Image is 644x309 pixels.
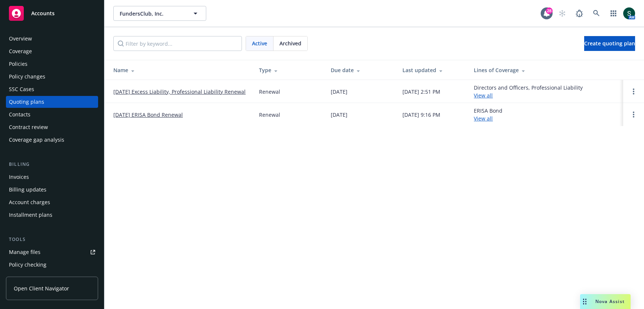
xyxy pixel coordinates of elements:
[474,115,493,122] a: View all
[279,39,301,47] span: Archived
[6,58,98,70] a: Policies
[6,246,98,258] a: Manage files
[584,36,635,51] a: Create quoting plan
[580,294,589,309] div: Drag to move
[113,6,206,21] button: FundersClub, Inc.
[6,161,98,168] div: Billing
[474,84,583,99] div: Directors and Officers, Professional Liability
[572,6,587,21] a: Report a Bug
[9,58,27,70] div: Policies
[6,33,98,45] a: Overview
[6,45,98,57] a: Coverage
[331,88,347,96] div: [DATE]
[546,7,553,14] div: 28
[9,83,34,95] div: SSC Cases
[474,92,493,99] a: View all
[9,121,48,133] div: Contract review
[9,71,45,83] div: Policy changes
[555,6,570,21] a: Start snowing
[252,39,267,47] span: Active
[14,284,69,292] span: Open Client Navigator
[259,88,280,96] div: Renewal
[474,107,502,122] div: ERISA Bond
[331,66,391,74] div: Due date
[6,171,98,183] a: Invoices
[259,111,280,119] div: Renewal
[9,196,50,208] div: Account charges
[9,33,32,45] div: Overview
[6,109,98,120] a: Contacts
[113,111,183,119] a: [DATE] ERISA Bond Renewal
[6,209,98,221] a: Installment plans
[402,88,440,96] div: [DATE] 2:51 PM
[402,66,462,74] div: Last updated
[6,83,98,95] a: SSC Cases
[6,3,98,24] a: Accounts
[259,66,319,74] div: Type
[629,110,638,119] a: Open options
[6,236,98,243] div: Tools
[6,96,98,108] a: Quoting plans
[9,171,29,183] div: Invoices
[6,259,98,271] a: Policy checking
[6,121,98,133] a: Contract review
[9,96,44,108] div: Quoting plans
[9,134,64,146] div: Coverage gap analysis
[623,7,635,19] img: photo
[595,298,625,305] span: Nova Assist
[6,196,98,208] a: Account charges
[6,184,98,196] a: Billing updates
[6,71,98,83] a: Policy changes
[402,111,440,119] div: [DATE] 9:16 PM
[580,294,631,309] button: Nova Assist
[120,10,184,17] span: FundersClub, Inc.
[331,111,347,119] div: [DATE]
[584,40,635,47] span: Create quoting plan
[9,209,52,221] div: Installment plans
[606,6,621,21] a: Switch app
[31,10,55,16] span: Accounts
[9,45,32,57] div: Coverage
[9,109,30,120] div: Contacts
[629,87,638,96] a: Open options
[113,88,246,96] a: [DATE] Excess Liability, Professional Liability Renewal
[9,184,46,196] div: Billing updates
[113,36,242,51] input: Filter by keyword...
[113,66,247,74] div: Name
[474,66,617,74] div: Lines of Coverage
[6,134,98,146] a: Coverage gap analysis
[9,259,46,271] div: Policy checking
[9,246,41,258] div: Manage files
[589,6,604,21] a: Search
